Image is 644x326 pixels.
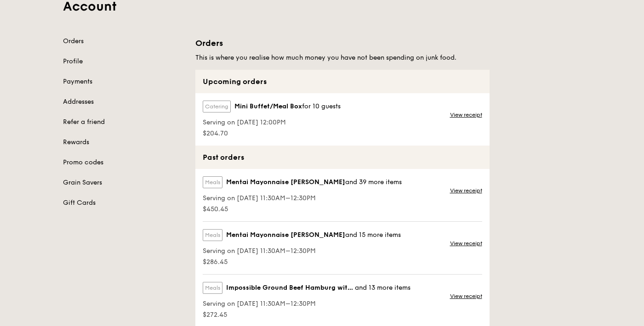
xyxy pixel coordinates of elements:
span: Mentai Mayonnaise [PERSON_NAME] [226,178,345,187]
h5: This is where you realise how much money you have not been spending on junk food. [195,53,490,62]
a: View receipt [450,111,482,118]
a: Payments [63,77,184,86]
span: and 39 more items [345,178,402,186]
div: Upcoming orders [195,70,490,93]
a: Profile [63,57,184,66]
a: View receipt [450,292,482,300]
span: Impossible Ground Beef Hamburg with Japanese [PERSON_NAME] [226,283,355,292]
a: Rewards [63,138,184,147]
span: $204.70 [203,129,341,138]
label: Meals [203,176,222,188]
a: Gift Cards [63,198,184,208]
a: Grain Savers [63,178,184,187]
a: View receipt [450,187,482,194]
span: Serving on [DATE] 11:30AM–12:30PM [203,247,401,256]
label: Meals [203,282,222,294]
span: $450.45 [203,205,402,214]
span: Mentai Mayonnaise [PERSON_NAME] [226,230,345,240]
span: and 15 more items [345,231,401,239]
span: $272.45 [203,310,410,320]
a: Promo codes [63,158,184,167]
span: for 10 guests [302,102,341,110]
a: Orders [63,37,184,46]
span: Serving on [DATE] 11:30AM–12:30PM [203,299,410,309]
span: $286.45 [203,258,401,267]
span: Serving on [DATE] 12:00PM [203,118,341,127]
a: Refer a friend [63,118,184,127]
a: View receipt [450,240,482,247]
span: Serving on [DATE] 11:30AM–12:30PM [203,194,402,203]
div: Past orders [195,146,490,169]
a: Addresses [63,97,184,107]
h1: Orders [195,37,490,50]
span: Mini Buffet/Meal Box [234,102,302,111]
span: and 13 more items [355,284,410,292]
label: Catering [203,101,231,112]
label: Meals [203,229,222,241]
